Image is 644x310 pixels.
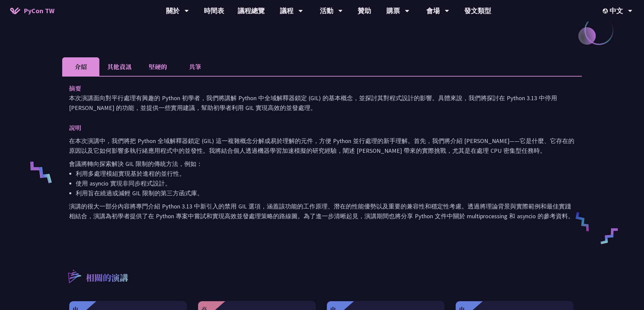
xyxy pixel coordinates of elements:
[24,6,54,15] font: PyCon TW
[386,6,400,15] font: 購票
[610,6,623,15] font: 中文
[69,160,202,168] font: 會議將轉向探索解決 GIL 限制的傳統方法，例如：
[76,189,203,197] font: 利用旨在繞過或減輕 GIL 限制的第三方函式庫。
[189,62,201,71] font: 共筆
[58,260,91,292] img: r3.8d01567.svg
[358,6,371,15] font: 贊助
[69,202,574,220] font: 演講的很大一部分內容將專門介紹 Python 3.13 中新引入的禁用 GIL 選項，涵蓋該功能的工作原理、潛在的性能優勢以及重要的兼容性和穩定性考慮。透過將理論背景與實際範例和最佳實踐相結合，...
[280,6,293,15] font: 議程
[166,6,180,15] font: 關於
[69,137,574,154] font: 在本次演講中，我們將把 Python 全域解釋器鎖定 (GIL) 這一複雜概念分解成易於理解的元件，方便 Python 並行處理的新手理解。首先，我們將介紹 [PERSON_NAME]——它是什...
[69,123,81,132] font: 說明
[149,62,167,71] font: 堅硬的
[75,62,87,71] font: 介紹
[107,62,132,71] font: 其他資訊
[204,6,224,15] font: 時間表
[464,6,491,15] font: 發文類型
[3,2,61,19] a: PyCon TW
[320,6,333,15] font: 活動
[69,94,557,112] font: 本次演講面向對平行處理有興趣的 Python 初學者，我們將講解 Python 中全域解釋器鎖定 (GIL) 的基本概念，並探討其對程式設計的影響。具體來說，我們將探討在 Python 3.13...
[10,7,20,14] img: PyCon TW 2025 首頁圖標
[86,271,128,283] font: 相關的演講
[603,8,610,13] img: 區域設定圖標
[238,6,265,15] font: 議程總覽
[76,170,185,177] font: 利用多處理模組實現基於進程的並行性。
[426,6,440,15] font: 會場
[76,179,171,187] font: 使用 asyncio 實現非同步程式設計。
[69,84,81,92] font: 摘要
